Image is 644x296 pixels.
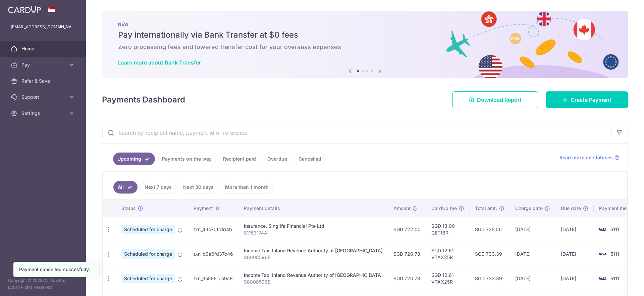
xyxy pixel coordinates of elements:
span: Total amt. [475,205,497,212]
a: More than 1 month [221,181,273,194]
a: Upcoming [113,153,155,165]
a: Cancelled [294,153,326,165]
span: Support [21,94,66,100]
p: S8808596E [244,279,383,285]
span: Scheduled for charge [121,274,175,283]
span: CardUp fee [431,205,457,212]
h4: Payments Dashboard [102,94,185,106]
a: Overdue [263,153,291,165]
img: CardUp [8,5,41,13]
td: txn_b9a0fd37c46 [188,242,238,266]
td: txn_43c70fc1d4b [188,217,238,242]
th: Payment details [238,200,388,217]
span: Read more on statuses [559,154,613,161]
p: S8808596E [244,254,383,261]
span: Download Report [477,96,522,104]
td: [DATE] [555,242,594,266]
td: SGD 733.39 [470,242,510,266]
span: 5111 [610,276,619,281]
iframe: Opens a widget where you can find more information [601,276,637,293]
a: Create Payment [546,91,628,108]
span: 5111 [610,251,619,257]
td: SGD 733.39 [470,266,510,291]
a: Payments on the way [158,153,216,165]
p: NEW [118,22,612,27]
img: Bank Card [596,225,609,234]
td: SGD 720.78 [388,266,426,291]
h6: Zero processing fees and lowered transfer cost for your overseas expenses [118,43,612,51]
td: SGD 735.00 [470,217,510,242]
img: Bank Card [596,250,609,258]
td: SGD 720.78 [388,242,426,266]
div: Income Tax. Inland Revenue Authority of [GEOGRAPHIC_DATA] [244,247,383,254]
th: Payment ID [188,200,238,217]
a: Read more on statuses [559,154,620,161]
span: Status [121,205,136,212]
input: Search by recipient name, payment id or reference [102,122,611,143]
td: [DATE] [555,217,594,242]
span: Settings [21,110,66,117]
span: 5111 [610,226,619,232]
img: Bank transfer banner [102,11,628,78]
a: Learn more about Bank Transfer [118,59,201,66]
a: Next 7 days [140,181,176,194]
span: Due date [561,205,581,212]
a: All [113,181,138,194]
div: Insurance. Singlife Financial Pte Ltd [244,223,383,229]
span: Scheduled for charge [121,249,175,259]
div: Payment cancelled succesfully. [19,266,94,273]
img: Bank Card [596,274,609,283]
p: [EMAIL_ADDRESS][DOMAIN_NAME] [11,24,75,30]
span: Refer & Save [21,78,66,84]
td: txn_355661ca9a8 [188,266,238,291]
span: Charge date [515,205,543,212]
span: Pay [21,61,66,68]
a: Download Report [452,91,538,108]
td: [DATE] [510,217,555,242]
td: [DATE] [510,242,555,266]
a: Next 30 days [179,181,218,194]
td: SGD 12.61 VTAX25R [426,242,470,266]
p: S1153174A [244,229,383,236]
a: Recipient paid [219,153,260,165]
span: Scheduled for charge [121,225,175,234]
span: Create Payment [571,96,611,104]
td: [DATE] [510,266,555,291]
span: Amount [393,205,411,212]
td: [DATE] [555,266,594,291]
td: SGD 722.00 [388,217,426,242]
td: SGD 13.00 GET18R [426,217,470,242]
div: Income Tax. Inland Revenue Authority of [GEOGRAPHIC_DATA] [244,272,383,279]
span: Home [21,45,66,52]
td: SGD 12.61 VTAX25R [426,266,470,291]
h5: Pay internationally via Bank Transfer at $0 fees [118,30,612,40]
